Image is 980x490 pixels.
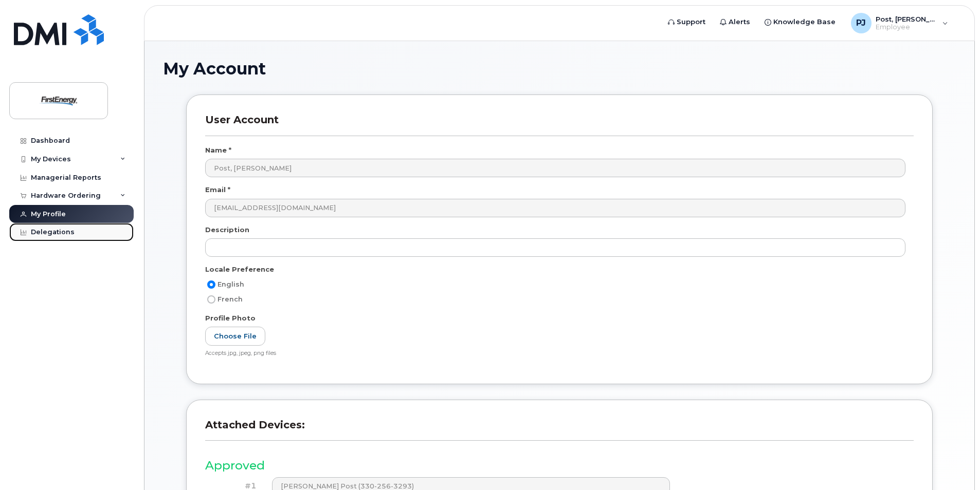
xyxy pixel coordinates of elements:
h3: User Account [205,114,914,136]
label: Locale Preference [205,265,274,274]
label: Description [205,225,249,235]
h3: Approved [205,459,914,472]
label: Choose File [205,327,265,346]
label: Email * [205,185,230,195]
input: English [207,280,215,289]
label: Name * [205,145,231,155]
div: Accepts jpg, jpeg, png files [205,350,905,357]
h1: My Account [163,60,956,78]
input: French [207,295,215,304]
span: French [217,295,243,303]
iframe: Messenger Launcher [935,445,972,482]
h3: Attached Devices: [205,419,914,441]
span: English [217,280,244,288]
label: Profile Photo [205,313,256,323]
